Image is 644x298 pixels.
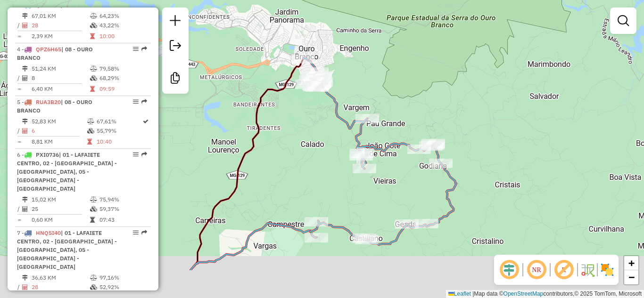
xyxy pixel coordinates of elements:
[17,46,93,61] span: 4 -
[624,270,638,284] a: Zoom out
[87,139,92,145] i: Tempo total em rota
[90,217,95,223] i: Tempo total em rota
[22,13,28,19] i: Distância Total
[36,46,61,53] span: QPZ6H65
[31,11,90,21] td: 67,01 KM
[504,290,544,297] a: OpenStreetMap
[166,69,185,90] a: Criar modelo
[17,204,22,214] td: /
[96,137,142,146] td: 10:40
[90,284,97,290] i: % de utilização da cubagem
[133,46,139,52] em: Opções
[31,73,90,83] td: 8
[99,195,147,204] td: 75,94%
[143,119,149,124] i: Rota otimizada
[90,275,97,281] i: % de utilização do peso
[17,151,117,192] span: | 01 - LAFAIETE CENTRO, 02 - [GEOGRAPHIC_DATA] - [GEOGRAPHIC_DATA], 05 - [GEOGRAPHIC_DATA] - [GEO...
[141,46,147,52] em: Rota exportada
[96,126,142,136] td: 55,79%
[90,197,97,202] i: % de utilização do peso
[17,282,22,292] td: /
[90,13,97,19] i: % de utilização do peso
[36,151,59,158] span: PXI0736
[99,215,147,225] td: 07:43
[22,66,28,72] i: Distância Total
[99,282,147,292] td: 52,92%
[31,64,90,73] td: 51,24 KM
[133,152,139,157] em: Opções
[17,98,92,114] span: 5 -
[99,273,147,282] td: 97,16%
[141,152,147,157] em: Rota exportada
[628,257,635,269] span: +
[31,32,90,41] td: 2,39 KM
[99,204,147,214] td: 59,37%
[31,195,90,204] td: 15,02 KM
[17,21,22,30] td: /
[31,21,90,30] td: 28
[141,99,147,105] em: Rota exportada
[99,11,147,21] td: 64,23%
[614,11,633,30] a: Exibir filtros
[22,75,28,81] i: Total de Atividades
[600,262,615,277] img: Exibir/Ocultar setores
[17,151,117,192] span: 6 -
[31,204,90,214] td: 25
[31,282,90,292] td: 28
[22,128,28,134] i: Total de Atividades
[525,258,548,281] span: Ocultar NR
[17,229,117,270] span: 7 -
[31,126,87,136] td: 6
[87,128,94,134] i: % de utilização da cubagem
[498,258,520,281] span: Ocultar deslocamento
[472,290,474,297] span: |
[99,32,147,41] td: 10:00
[166,36,185,57] a: Exportar sessão
[36,98,61,105] span: RUA3B20
[17,126,22,136] td: /
[22,23,28,28] i: Total de Atividades
[17,32,22,41] td: =
[90,75,97,81] i: % de utilização da cubagem
[22,197,28,202] i: Distância Total
[448,290,471,297] a: Leaflet
[17,84,22,94] td: =
[31,117,87,126] td: 52,83 KM
[99,84,147,94] td: 09:59
[31,137,87,146] td: 8,81 KM
[446,290,644,298] div: Map data © contributors,© 2025 TomTom, Microsoft
[99,21,147,30] td: 43,22%
[87,119,94,124] i: % de utilização do peso
[553,258,575,281] span: Exibir rótulo
[580,262,595,277] img: Fluxo de ruas
[90,66,97,72] i: % de utilização do peso
[17,229,117,270] span: | 01 - LAFAIETE CENTRO, 02 - [GEOGRAPHIC_DATA] - [GEOGRAPHIC_DATA], 05 - [GEOGRAPHIC_DATA] - [GEO...
[96,117,142,126] td: 67,61%
[99,73,147,83] td: 68,29%
[22,284,28,290] i: Total de Atividades
[141,230,147,235] em: Rota exportada
[90,86,95,92] i: Tempo total em rota
[22,119,28,124] i: Distância Total
[31,273,90,282] td: 36,63 KM
[90,206,97,212] i: % de utilização da cubagem
[31,84,90,94] td: 6,40 KM
[99,64,147,73] td: 79,58%
[90,23,97,28] i: % de utilização da cubagem
[628,271,635,283] span: −
[133,230,139,235] em: Opções
[36,229,61,236] span: HNQ5I40
[17,215,22,225] td: =
[22,275,28,281] i: Distância Total
[166,11,185,32] a: Nova sessão e pesquisa
[17,73,22,83] td: /
[624,256,638,270] a: Zoom in
[22,206,28,212] i: Total de Atividades
[31,215,90,225] td: 0,60 KM
[90,33,95,39] i: Tempo total em rota
[133,99,139,105] em: Opções
[17,137,22,146] td: =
